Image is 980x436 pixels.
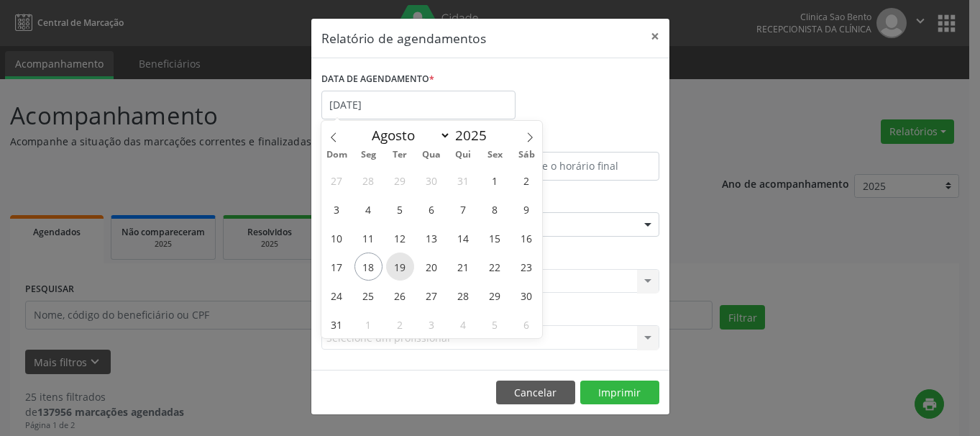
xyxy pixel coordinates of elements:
[449,253,477,281] span: Agosto 21, 2025
[418,310,446,338] span: Setembro 3, 2025
[481,253,509,281] span: Agosto 22, 2025
[494,130,659,152] label: ATÉ
[418,281,446,309] span: Agosto 27, 2025
[494,152,659,181] input: Selecione o horário final
[481,195,509,223] span: Agosto 8, 2025
[323,281,351,309] span: Agosto 24, 2025
[323,224,351,252] span: Agosto 10, 2025
[354,281,383,309] span: Agosto 25, 2025
[323,166,351,194] span: Julho 27, 2025
[354,224,383,252] span: Agosto 11, 2025
[513,281,541,309] span: Agosto 30, 2025
[481,224,509,252] span: Agosto 15, 2025
[321,29,486,47] h5: Relatório de agendamentos
[580,381,659,405] button: Imprimir
[386,166,414,194] span: Julho 29, 2025
[321,68,434,91] label: DATA DE AGENDAMENTO
[449,310,477,338] span: Setembro 4, 2025
[418,253,446,281] span: Agosto 20, 2025
[418,166,446,194] span: Julho 30, 2025
[449,224,477,252] span: Agosto 14, 2025
[481,281,509,309] span: Agosto 29, 2025
[354,253,383,281] span: Agosto 18, 2025
[510,150,542,160] span: Sáb
[513,310,541,338] span: Setembro 6, 2025
[354,310,383,338] span: Setembro 1, 2025
[321,150,353,160] span: Dom
[481,166,509,194] span: Agosto 1, 2025
[386,253,414,281] span: Agosto 19, 2025
[386,224,414,252] span: Agosto 12, 2025
[354,166,383,194] span: Julho 28, 2025
[449,281,477,309] span: Agosto 28, 2025
[386,310,414,338] span: Setembro 2, 2025
[418,195,446,223] span: Agosto 6, 2025
[449,195,477,223] span: Agosto 7, 2025
[323,253,351,281] span: Agosto 17, 2025
[496,381,575,405] button: Cancelar
[354,195,383,223] span: Agosto 4, 2025
[386,195,414,223] span: Agosto 5, 2025
[352,150,384,160] span: Seg
[384,150,416,160] span: Ter
[513,224,541,252] span: Agosto 16, 2025
[321,91,516,119] input: Selecione uma data ou intervalo
[481,310,509,338] span: Setembro 5, 2025
[447,150,479,160] span: Qui
[641,19,669,54] button: Close
[323,195,351,223] span: Agosto 3, 2025
[513,166,541,194] span: Agosto 2, 2025
[449,166,477,194] span: Julho 31, 2025
[513,195,541,223] span: Agosto 9, 2025
[416,150,447,160] span: Qua
[451,126,498,145] input: Year
[365,125,452,145] select: Month
[418,224,446,252] span: Agosto 13, 2025
[513,253,541,281] span: Agosto 23, 2025
[323,310,351,338] span: Agosto 31, 2025
[479,150,510,160] span: Sex
[386,281,414,309] span: Agosto 26, 2025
